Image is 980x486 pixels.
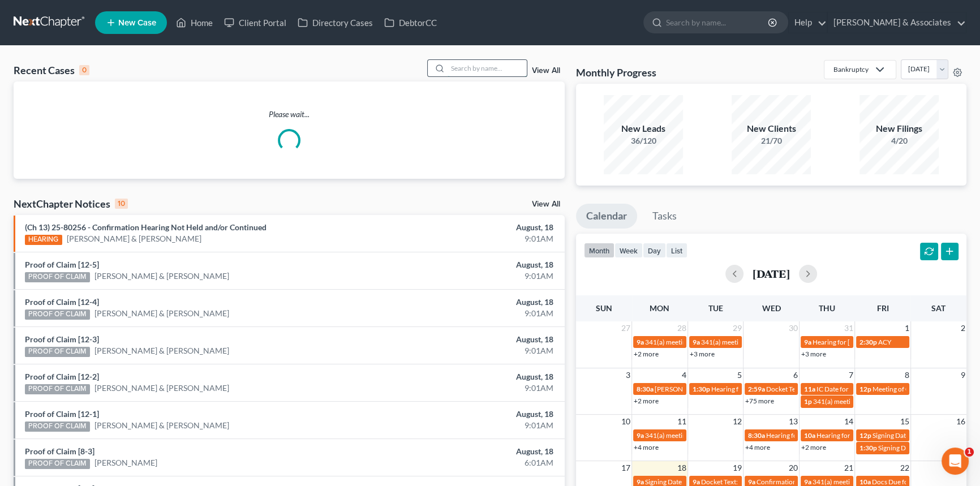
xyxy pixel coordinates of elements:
span: Docket Text: for [PERSON_NAME] [701,478,802,486]
button: list [666,243,687,258]
span: Sat [931,303,945,313]
span: Hearing for [PERSON_NAME] & [PERSON_NAME] [766,431,914,440]
span: 11a [804,385,815,393]
h2: [DATE] [753,268,790,279]
span: 1:30p [693,385,710,393]
a: [PERSON_NAME] & [PERSON_NAME] [94,308,229,319]
a: [PERSON_NAME] & [PERSON_NAME] [94,382,229,394]
span: 341(a) meeting for [PERSON_NAME] [701,338,810,346]
a: Directory Cases [292,12,379,33]
div: PROOF OF CLAIM [25,347,90,357]
span: 12p [859,385,871,393]
button: day [643,243,666,258]
span: 4 [681,368,687,382]
a: +3 more [690,350,715,358]
span: 18 [676,461,687,475]
span: Wed [762,303,780,313]
a: Proof of Claim [8-3] [25,446,94,456]
span: 1 [904,321,910,335]
span: 21 [843,461,854,475]
div: HEARING [25,235,62,245]
span: 1:30p [859,444,877,452]
div: August, 18 [385,222,553,233]
span: 9a [748,478,755,486]
span: 12p [859,431,871,440]
span: 9a [804,478,811,486]
span: Docs Due for [PERSON_NAME] [872,478,965,486]
span: Mon [650,303,669,313]
a: Tasks [642,204,687,229]
span: 20 [788,461,799,475]
span: 11 [676,415,687,428]
span: Confirmation hearing for Dually [PERSON_NAME] & [PERSON_NAME] [757,478,965,486]
span: 341(a) meeting for [PERSON_NAME] [645,431,754,440]
div: 9:01AM [385,345,553,356]
span: 9a [637,478,644,486]
span: 8:30a [637,385,654,393]
span: Signing Date for [PERSON_NAME] [872,431,974,440]
span: 1 [965,448,974,457]
a: [PERSON_NAME] & [PERSON_NAME] [94,270,229,282]
iframe: Intercom live chat [942,448,969,475]
span: 22 [899,461,910,475]
span: 9a [637,431,644,440]
div: August, 18 [385,371,553,382]
span: 14 [843,415,854,428]
span: 13 [788,415,799,428]
a: Help [789,12,827,33]
span: 5 [736,368,743,382]
div: PROOF OF CLAIM [25,309,90,320]
span: 341(a) meeting for [PERSON_NAME] & [PERSON_NAME] [645,338,814,346]
a: Proof of Claim [12-3] [25,334,99,344]
a: Proof of Claim [12-2] [25,372,99,381]
div: NextChapter Notices [14,197,128,210]
span: 1p [804,397,812,406]
div: August, 18 [385,259,553,270]
button: month [584,243,614,258]
a: Proof of Claim [12-4] [25,297,99,307]
div: 9:01AM [385,420,553,431]
button: week [614,243,643,258]
span: 29 [732,321,743,335]
span: 15 [899,415,910,428]
span: Fri [877,303,889,313]
div: 4/20 [859,135,939,147]
span: Tue [708,303,723,313]
span: 341(a) meeting for [PERSON_NAME] [813,478,922,486]
span: 9a [637,338,644,346]
a: (Ch 13) 25-80256 - Confirmation Hearing Not Held and/or Continued [25,222,267,232]
a: Calendar [576,204,637,229]
span: IC Date for Fields, Wanketa [816,385,896,393]
span: 12 [732,415,743,428]
a: Client Portal [218,12,292,33]
div: August, 18 [385,334,553,345]
span: 341(a) meeting for [PERSON_NAME] [813,397,922,406]
div: New Filings [859,122,939,135]
a: View All [532,200,560,208]
div: PROOF OF CLAIM [25,459,90,469]
span: 9 [960,368,966,382]
input: Search by name... [666,12,770,33]
span: 17 [620,461,631,475]
input: Search by name... [448,60,527,76]
a: +75 more [745,397,774,405]
div: 0 [79,65,89,75]
span: New Case [118,19,156,27]
a: DebtorCC [379,12,442,33]
span: 9a [693,478,700,486]
span: 31 [843,321,854,335]
span: 2:59a [748,385,765,393]
div: August, 18 [385,446,553,457]
a: +2 more [801,443,826,451]
div: Recent Cases [14,63,89,77]
span: 30 [788,321,799,335]
span: 2:30p [859,338,877,346]
span: Hearing for [PERSON_NAME] [813,338,901,346]
span: Hearing for [PERSON_NAME] [816,431,905,440]
a: [PERSON_NAME] [94,457,157,468]
a: Home [170,12,218,33]
span: 9a [804,338,811,346]
a: +4 more [745,443,770,451]
a: Proof of Claim [12-5] [25,260,99,269]
div: 9:01AM [385,382,553,394]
